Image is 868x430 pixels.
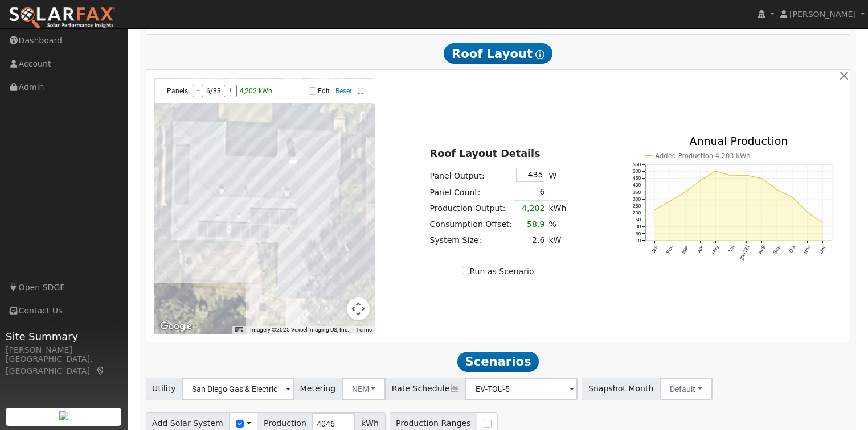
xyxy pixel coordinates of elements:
text: May [711,244,720,255]
circle: onclick="" [669,200,670,202]
circle: onclick="" [822,221,824,223]
i: Show Help [535,50,544,59]
button: Default [660,378,713,400]
div: [GEOGRAPHIC_DATA], [GEOGRAPHIC_DATA] [6,353,122,377]
text: Added Production 4,203 kWh [655,152,750,160]
text: 150 [633,217,641,222]
span: [PERSON_NAME] [789,10,856,19]
text: 200 [633,210,641,216]
text: 550 [633,162,641,167]
circle: onclick="" [776,188,778,190]
td: % [547,217,568,233]
img: SolarFax [9,6,116,30]
a: Reset [335,87,352,95]
td: 2.6 [514,233,547,249]
text: Oct [788,244,797,254]
label: Edit [318,87,330,95]
td: Panel Output: [428,166,514,184]
div: [PERSON_NAME] [6,344,122,356]
text: 500 [633,168,641,174]
text: Aug [757,244,766,254]
span: Rate Schedule [385,378,466,400]
text: Jun [727,244,735,254]
input: Select a Utility [182,378,294,400]
text: 100 [633,224,641,229]
span: Imagery ©2025 Vexcel Imaging US, Inc. [250,326,349,333]
span: Utility [146,378,183,400]
button: Map camera controls [347,297,370,320]
span: Panels: [167,87,190,95]
text: Apr [696,244,705,254]
a: Terms (opens in new tab) [356,326,372,333]
td: 58.9 [514,217,547,233]
circle: onclick="" [746,174,747,176]
span: Roof Layout [444,43,552,64]
button: NEM [342,378,386,400]
text: Annual Production [690,134,788,147]
text: 0 [638,238,641,243]
text: [DATE] [739,245,751,261]
circle: onclick="" [699,179,701,181]
a: Map [96,366,106,375]
text: Sep [772,244,781,254]
td: kWh [547,200,568,217]
label: Run as Scenario [462,266,534,278]
text: Mar [681,244,689,254]
input: Select a Rate Schedule [465,378,578,400]
span: Scenarios [457,352,539,372]
img: Google [157,319,195,334]
circle: onclick="" [730,175,732,176]
td: System Size: [428,233,514,249]
circle: onclick="" [653,209,655,211]
text: 300 [633,196,641,202]
span: Site Summary [6,329,122,344]
button: Keyboard shortcuts [235,326,243,334]
circle: onclick="" [791,196,793,197]
text: 250 [633,203,641,209]
circle: onclick="" [715,170,716,172]
circle: onclick="" [761,177,763,179]
td: 6 [514,184,547,201]
span: Snapshot Month [582,378,660,400]
u: Roof Layout Details [430,148,541,159]
td: kW [547,233,568,249]
span: 6/83 [206,87,221,95]
text: Jan [650,244,658,254]
td: Panel Count: [428,184,514,201]
img: retrieve [59,411,68,420]
td: 4,202 [514,200,547,217]
button: - [193,85,203,97]
text: 450 [633,175,641,181]
a: Open this area in Google Maps (opens a new window) [157,319,195,334]
td: W [547,166,568,184]
text: 350 [633,189,641,195]
a: Full Screen [358,87,364,95]
text: Dec [818,244,828,255]
td: Production Output: [428,200,514,217]
circle: onclick="" [806,211,808,213]
text: Feb [665,244,674,254]
input: Run as Scenario [462,267,469,274]
text: 400 [633,182,641,188]
button: + [224,85,237,97]
circle: onclick="" [684,191,686,193]
text: 50 [636,230,641,236]
td: Consumption Offset: [428,217,514,233]
span: 4,202 kWh [240,87,272,95]
span: Metering [293,378,342,400]
text: Nov [803,244,812,255]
